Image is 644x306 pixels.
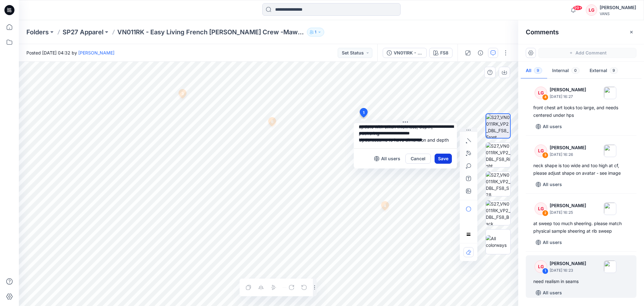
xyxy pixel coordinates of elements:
div: FS8 [440,49,448,56]
p: 1 [315,29,316,36]
button: 1 [307,28,324,37]
button: All users [533,179,564,190]
button: Add Comment [538,48,636,58]
p: VN011RK - Easy Living French [PERSON_NAME] Crew -Mawna Fashions Limited DBL [117,28,304,37]
div: VANS [600,11,636,16]
div: LG [586,4,597,16]
button: Save [435,154,452,164]
div: front chest art looks too large, and needs centered under hps [533,104,629,119]
p: [DATE] 16:26 [550,151,586,158]
p: [DATE] 16:27 [550,93,586,100]
p: All users [543,181,562,188]
span: Posted [DATE] 04:32 by [26,49,114,56]
p: [DATE] 16:25 [550,209,586,216]
span: 1 [363,110,364,116]
button: All users [533,122,564,132]
div: LG [535,144,547,157]
div: 3 [542,152,548,158]
span: 99+ [573,5,582,10]
button: All users [533,237,564,247]
button: FS8 [429,48,452,58]
button: VN011RK - Easy Living French [PERSON_NAME] Crew -Mawna Fashions Limited DBL [383,48,427,58]
div: at sweep too much sheering. please match physical sample sheering at rib sweep [533,220,629,235]
p: All users [543,289,562,297]
p: [PERSON_NAME] [550,202,586,209]
p: [DATE] 16:23 [550,267,586,274]
p: All users [543,239,562,246]
h2: Comments [526,28,559,36]
a: SP27 Apparel [63,28,103,37]
img: S27_VN0011RK_VP2_DBL_FS8_Front [486,114,510,138]
p: All users [543,123,562,130]
div: 2 [542,210,548,216]
img: All colorways [486,235,510,248]
img: S27_VN0011RK_VP2_DBL_FS8_Back [486,201,510,225]
span: 0 [571,67,580,74]
div: LG [535,202,547,215]
button: External [585,63,623,79]
div: need realism in seams [533,278,629,285]
button: Details [475,48,486,58]
button: All users [372,154,403,164]
div: VN011RK - Easy Living French [PERSON_NAME] Crew -Mawna Fashions Limited DBL [394,49,423,56]
span: 9 [534,67,542,74]
div: 4 [542,94,548,100]
div: 1 [542,268,548,274]
img: S27_VN0011RK_VP2_DBL_FS8_Right [486,143,510,167]
a: [PERSON_NAME] [78,50,114,55]
div: neck shape is too wide and too high at cf, please adjust shape on avatar - see image [533,162,629,177]
img: S27_VN0011RK_VP2_DBL_FS8_S28 [486,172,510,196]
p: All users [381,155,400,162]
p: [PERSON_NAME] [550,260,586,267]
a: Folders [26,28,49,37]
button: Cancel [405,154,431,164]
button: All [521,63,547,79]
button: Internal [547,63,585,79]
p: [PERSON_NAME] [550,144,586,151]
div: LG [535,87,547,99]
div: [PERSON_NAME] [600,4,636,11]
p: [PERSON_NAME] [550,86,586,93]
div: LG [535,260,547,273]
span: 9 [610,67,618,74]
button: All users [533,288,564,298]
